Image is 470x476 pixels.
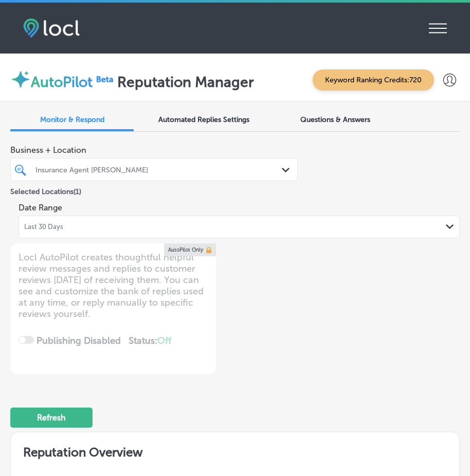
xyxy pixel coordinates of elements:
[40,115,104,124] span: Monitor & Respond
[19,203,62,213] label: Date Range
[313,69,434,91] span: Keyword Ranking Credits: 720
[93,74,117,84] img: Beta
[23,19,80,38] img: fda3e92497d09a02dc62c9cd864e3231.png
[10,145,298,155] span: Business + Location
[10,408,93,428] button: Refresh
[31,74,93,91] label: AutoPilot
[24,223,63,231] span: Last 30 Days
[10,69,31,90] img: autopilot-icon
[117,74,254,91] label: Reputation Manager
[10,183,81,196] p: Selected Locations ( 1 )
[35,165,283,174] div: Insurance Agent [PERSON_NAME]
[300,115,370,124] span: Questions & Answers
[11,432,459,468] h2: Reputation Overview
[158,115,249,124] span: Automated Replies Settings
